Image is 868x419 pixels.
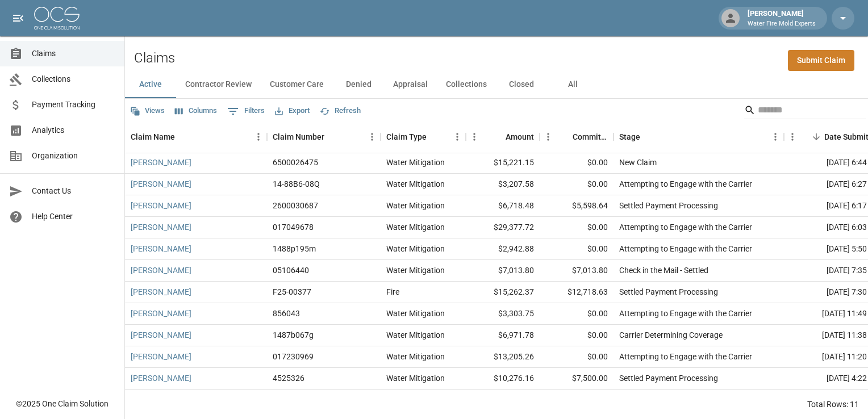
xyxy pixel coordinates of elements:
button: Sort [324,129,340,145]
span: Help Center [32,211,115,223]
div: $7,013.80 [466,260,540,282]
div: $6,718.48 [466,195,540,217]
div: Amount [506,121,534,153]
div: $3,207.58 [466,174,540,195]
div: Water Mitigation [386,308,445,319]
div: Water Mitigation [386,157,445,168]
button: Menu [250,128,267,145]
button: Sort [557,129,573,145]
a: [PERSON_NAME] [131,286,191,298]
div: $5,598.64 [540,195,614,217]
div: 017230969 [273,351,314,362]
div: $0.00 [540,152,614,174]
button: All [547,71,598,98]
div: $0.00 [540,303,614,325]
button: Denied [333,71,384,98]
div: Water Mitigation [386,200,445,211]
div: $15,262.37 [466,282,540,303]
span: Payment Tracking [32,99,115,111]
button: Menu [466,128,483,145]
div: Search [744,101,866,121]
a: [PERSON_NAME] [131,178,191,190]
div: New Claim [619,157,657,168]
div: F25-00377 [273,286,311,298]
button: Contractor Review [176,71,261,98]
div: Committed Amount [573,121,608,153]
div: $0.00 [540,174,614,195]
button: Menu [449,128,466,145]
div: $0.00 [540,217,614,238]
div: $15,221.15 [466,152,540,174]
button: Sort [640,129,656,145]
div: Committed Amount [540,121,614,153]
div: Settled Payment Processing [619,200,718,211]
div: Water Mitigation [386,329,445,341]
button: Select columns [172,102,220,120]
div: $10,276.16 [466,368,540,389]
div: Stage [614,121,784,153]
div: $12,718.63 [540,282,614,303]
div: 2600030687 [273,200,318,211]
div: $13,205.26 [466,346,540,368]
div: $3,303.75 [466,303,540,325]
a: [PERSON_NAME] [131,308,191,319]
button: Customer Care [261,71,333,98]
button: Sort [175,129,191,145]
a: [PERSON_NAME] [131,157,191,168]
div: Water Mitigation [386,372,445,384]
div: Claim Type [381,121,466,153]
div: Attempting to Engage with the Carrier [619,308,752,319]
div: 1488p195m [273,243,316,254]
a: Submit Claim [788,50,854,71]
div: Water Mitigation [386,221,445,233]
div: $7,013.80 [540,260,614,282]
div: 4525326 [273,372,304,384]
span: Organization [32,150,115,162]
div: Settled Payment Processing [619,372,718,384]
button: Closed [496,71,547,98]
div: Attempting to Engage with the Carrier [619,178,752,190]
div: $6,971.78 [466,325,540,346]
button: Sort [490,129,506,145]
div: 14-88B6-08Q [273,178,320,190]
button: Menu [767,128,784,145]
div: [PERSON_NAME] [743,8,820,28]
div: $0.00 [540,238,614,260]
div: Fire [386,286,399,298]
h2: Claims [134,50,175,66]
div: © 2025 One Claim Solution [16,398,108,409]
div: Claim Number [267,121,381,153]
span: Contact Us [32,185,115,197]
span: Collections [32,73,115,85]
div: 05106440 [273,265,309,276]
a: [PERSON_NAME] [131,265,191,276]
div: dynamic tabs [125,71,868,98]
div: 6500026475 [273,157,318,168]
div: Amount [466,121,540,153]
a: [PERSON_NAME] [131,329,191,341]
div: Carrier Determining Coverage [619,329,723,341]
div: Stage [619,121,640,153]
button: Sort [427,129,443,145]
button: Refresh [317,102,364,120]
button: Menu [364,128,381,145]
button: Menu [784,128,801,145]
div: 1487b067g [273,329,314,341]
div: Claim Name [125,121,267,153]
button: Export [272,102,312,120]
a: [PERSON_NAME] [131,351,191,362]
div: Attempting to Engage with the Carrier [619,243,752,254]
div: 017049678 [273,221,314,233]
div: Claim Type [386,121,427,153]
div: Water Mitigation [386,351,445,362]
a: [PERSON_NAME] [131,243,191,254]
div: $0.00 [540,346,614,368]
div: Attempting to Engage with the Carrier [619,351,752,362]
div: $29,377.72 [466,217,540,238]
div: Attempting to Engage with the Carrier [619,221,752,233]
p: Water Fire Mold Experts [748,19,816,29]
div: Settled Payment Processing [619,286,718,298]
button: Appraisal [384,71,437,98]
div: $0.00 [540,325,614,346]
span: Claims [32,48,115,60]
